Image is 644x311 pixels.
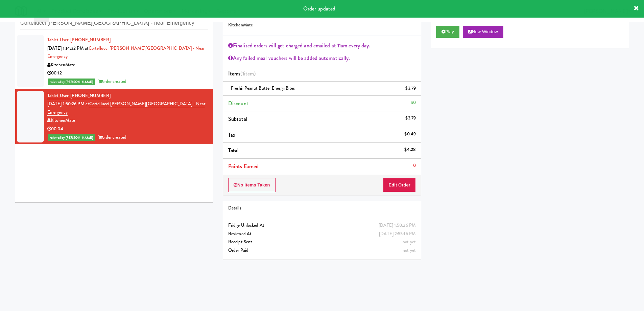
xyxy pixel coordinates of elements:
[20,17,208,29] input: Search vision orders
[413,161,416,170] div: 0
[47,92,111,99] a: Tablet User· [PHONE_NUMBER]
[47,116,208,125] div: KitchenMate
[436,26,459,38] button: Play
[463,26,503,38] button: New Window
[228,41,416,51] div: Finalized orders will get charged and emailed at 11am every day.
[228,230,416,238] div: Reviewed At
[231,85,295,91] span: Freshii Peanut Butter Energii Bites
[405,114,416,123] div: $3.79
[303,5,335,13] span: Order updated
[228,70,256,77] span: Items
[47,101,205,116] a: Cortellucci [PERSON_NAME][GEOGRAPHIC_DATA] - near Emergency
[48,134,95,141] span: reviewed by [PERSON_NAME]
[379,221,416,230] div: [DATE] 1:50:26 PM
[15,33,213,89] li: Tablet User· [PHONE_NUMBER][DATE] 1:14:32 PM atCortellucci [PERSON_NAME][GEOGRAPHIC_DATA] - near ...
[98,134,126,140] span: order created
[228,162,259,170] span: Points Earned
[15,89,213,145] li: Tablet User· [PHONE_NUMBER][DATE] 1:50:26 PM atCortellucci [PERSON_NAME][GEOGRAPHIC_DATA] - near ...
[228,246,416,255] div: Order Paid
[228,238,416,246] div: Receipt Sent
[411,98,416,107] div: $0
[228,178,276,192] button: No Items Taken
[47,125,208,133] div: 00:04
[240,70,256,77] span: (1 )
[244,70,254,77] ng-pluralize: item
[228,99,248,107] span: Discount
[47,69,208,77] div: 00:12
[228,204,416,213] div: Details
[47,37,111,43] a: Tablet User· [PHONE_NUMBER]
[404,146,416,154] div: $4.28
[228,53,416,63] div: Any failed meal vouchers will be added automatically.
[379,230,416,238] div: [DATE] 2:55:16 PM
[228,115,247,123] span: Subtotal
[47,61,208,69] div: KitchenMate
[47,45,89,51] span: [DATE] 1:14:32 PM at
[403,239,416,245] span: not yet
[404,130,416,138] div: $0.49
[98,78,126,85] span: order created
[228,131,235,139] span: Tax
[68,37,111,43] span: · [PHONE_NUMBER]
[228,147,239,154] span: Total
[47,45,205,60] a: Cortellucci [PERSON_NAME][GEOGRAPHIC_DATA] - near Emergency
[47,101,89,107] span: [DATE] 1:50:26 PM at
[383,178,416,192] button: Edit Order
[228,23,416,28] h5: KitchenMate
[403,247,416,253] span: not yet
[68,92,111,99] span: · [PHONE_NUMBER]
[228,221,416,230] div: Fridge Unlocked At
[48,79,95,85] span: reviewed by [PERSON_NAME]
[405,84,416,93] div: $3.79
